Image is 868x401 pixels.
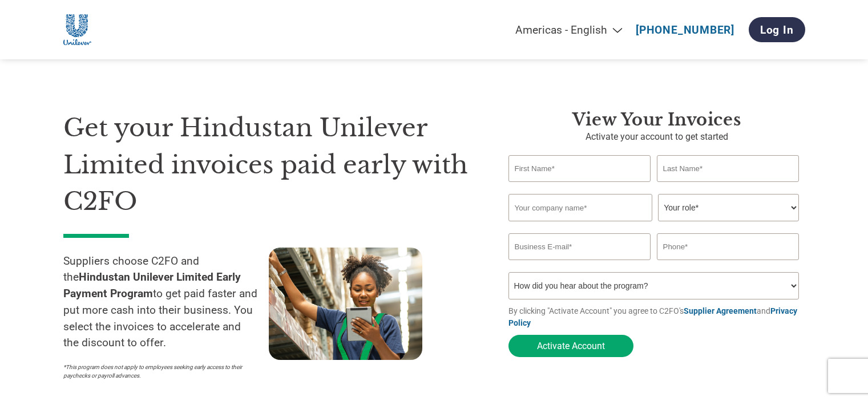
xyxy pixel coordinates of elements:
[658,194,799,221] select: Title/Role
[63,14,92,46] img: Hindustan Unilever Limited
[508,305,805,329] p: By clicking "Activate Account" you agree to C2FO's and
[508,183,651,189] div: Invalid first name or first name is too long
[508,222,800,229] div: Invalid company name or company name is too long
[636,23,734,37] a: [PHONE_NUMBER]
[657,183,800,189] div: Invalid last name or last name is too long
[63,270,241,300] strong: Hindustan Unilever Limited Early Payment Program
[508,110,805,130] h3: View Your Invoices
[63,110,474,220] h1: Get your Hindustan Unilever Limited invoices paid early with C2FO
[508,306,797,327] a: Privacy Policy
[508,130,805,144] p: Activate your account to get started
[63,363,257,380] p: *This program does not apply to employees seeking early access to their paychecks or payroll adva...
[684,306,757,315] a: Supplier Agreement
[657,155,800,182] input: Last Name*
[508,261,651,268] div: Inavlid Email Address
[508,335,633,357] button: Activate Account
[508,194,652,221] input: Your company name*
[508,233,651,260] input: Invalid Email format
[749,17,805,42] a: Log In
[63,253,269,352] p: Suppliers choose C2FO and the to get paid faster and put more cash into their business. You selec...
[269,248,422,360] img: supply chain worker
[508,155,651,182] input: First Name*
[657,261,800,268] div: Inavlid Phone Number
[657,233,800,260] input: Phone*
